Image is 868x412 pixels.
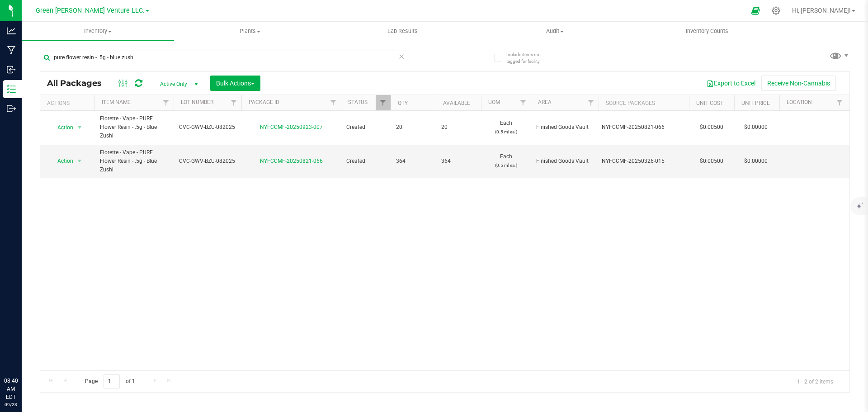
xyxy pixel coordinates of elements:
span: $0.00000 [740,155,772,168]
span: Each [486,119,525,136]
a: Lab Results [326,22,479,41]
a: UOM [488,99,500,105]
p: 08:40 AM EDT [4,377,18,401]
a: Plants [174,22,326,41]
span: Bulk Actions [216,80,255,87]
span: Plants [175,27,326,35]
inline-svg: Manufacturing [7,46,16,55]
span: select [74,121,85,134]
a: NYFCCMF-20250821-066 [260,158,323,164]
span: Action [49,121,74,134]
th: Source Packages [599,95,689,111]
p: 09/23 [4,401,18,408]
span: 364 [441,157,476,166]
a: Inventory [22,22,174,41]
input: Search Package ID, Item Name, SKU, Lot or Part Number... [40,51,409,64]
span: Inventory Counts [674,27,741,35]
a: Filter [832,95,847,110]
input: 1 [104,374,120,388]
a: NYFCCMF-20250923-007 [260,124,323,130]
span: $0.00000 [740,121,772,134]
div: Value 1: NYFCCMF-20250326-015 [602,157,686,166]
td: $0.00500 [689,111,734,145]
iframe: Resource center [9,340,36,367]
span: Open Ecommerce Menu [745,2,766,19]
span: Green [PERSON_NAME] Venture LLC. [36,7,145,14]
a: Item Name [102,99,131,105]
a: Unit Cost [696,100,723,106]
td: $0.00500 [689,145,734,178]
a: Status [348,99,368,105]
a: Unit Price [741,100,770,106]
div: Value 1: NYFCCMF-20250821-066 [602,123,686,132]
span: Action [49,155,74,167]
span: Each [486,152,525,170]
span: Page of 1 [77,374,142,388]
span: 20 [441,123,476,132]
a: Inventory Counts [631,22,783,41]
span: CVC-GWV-BZU-082025 [179,157,236,166]
a: Filter [584,95,599,110]
button: Export to Excel [701,76,761,91]
span: Finished Goods Vault [536,157,593,166]
span: Inventory [22,27,174,35]
a: Filter [226,95,241,110]
button: Bulk Actions [210,76,260,91]
span: 20 [396,123,430,132]
div: Actions [47,100,91,106]
span: Audit [479,27,631,35]
p: (0.5 ml ea.) [486,161,525,170]
span: 1 - 2 of 2 items [790,374,840,388]
p: (0.5 ml ea.) [486,128,525,136]
span: CVC-GWV-BZU-082025 [179,123,236,132]
a: Area [538,99,552,105]
button: Receive Non-Cannabis [761,76,836,91]
span: Lab Results [375,27,430,35]
a: Location [787,99,812,105]
a: Available [443,100,470,106]
span: Finished Goods Vault [536,123,593,132]
span: Clear [398,51,405,62]
span: 364 [396,157,430,166]
span: Created [346,123,385,132]
span: Florette - Vape - PURE Flower Resin - .5g - Blue Zushi [100,148,168,175]
span: Florette - Vape - PURE Flower Resin - .5g - Blue Zushi [100,114,168,141]
a: Filter [376,95,391,110]
a: Qty [398,100,408,106]
a: Audit [479,22,631,41]
span: Created [346,157,385,166]
a: Filter [326,95,341,110]
a: Lot Number [181,99,213,105]
inline-svg: Inbound [7,65,16,74]
inline-svg: Analytics [7,26,16,35]
span: All Packages [47,78,111,88]
div: Manage settings [770,6,782,15]
a: Filter [516,95,531,110]
span: Hi, [PERSON_NAME]! [792,7,851,14]
span: Include items not tagged for facility [506,51,552,65]
a: Package ID [249,99,279,105]
inline-svg: Outbound [7,104,16,113]
inline-svg: Inventory [7,85,16,94]
a: Filter [159,95,174,110]
span: select [74,155,85,167]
